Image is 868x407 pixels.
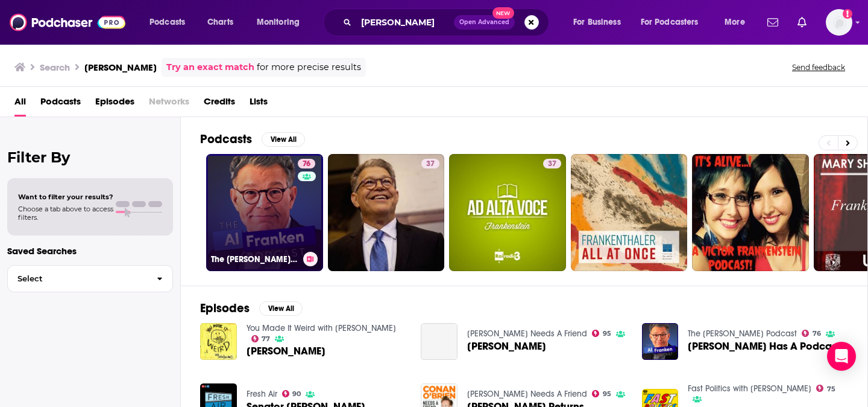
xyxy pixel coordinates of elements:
a: Fresh Air [247,389,277,399]
a: Conan O’Brien Needs A Friend [467,328,587,339]
a: 75 [816,385,835,392]
span: Logged in as KrishanaDavis [826,9,852,36]
a: Episodes [95,92,134,117]
a: You Made It Weird with Pete Holmes [247,323,396,333]
span: Podcasts [149,14,185,31]
span: 77 [262,336,270,342]
a: Podcasts [40,92,81,117]
span: Want to filter your results? [18,193,113,201]
a: Charts [200,13,241,32]
a: 37 [543,159,561,168]
button: open menu [248,13,315,32]
button: Send feedback [788,62,849,72]
a: Fast Politics with Molly Jong-Fast [688,383,811,394]
span: 95 [603,331,611,336]
div: Open Intercom Messenger [827,342,856,371]
span: More [725,14,745,31]
a: 37 [328,154,445,271]
div: Search podcasts, credits, & more... [335,8,561,36]
button: Open AdvancedNew [454,15,515,30]
span: [PERSON_NAME] Has A Podcast [688,341,840,351]
a: Al Franken [467,341,546,351]
span: For Podcasters [641,14,699,31]
span: Charts [207,14,233,31]
a: Show notifications dropdown [793,12,811,33]
span: Choose a tab above to access filters. [18,205,113,222]
img: User Profile [826,9,852,36]
a: Try an exact match [166,60,254,74]
span: For Business [573,14,621,31]
a: 76The [PERSON_NAME] Podcast [206,154,323,271]
a: Al Franken Has A Podcast [688,341,840,351]
a: 76 [802,330,821,337]
span: 37 [548,158,556,170]
a: Conan O’Brien Needs A Friend [467,389,587,399]
a: Al Franken [421,323,458,360]
h2: Podcasts [200,132,252,147]
span: New [492,7,514,19]
a: All [14,92,26,117]
button: open menu [565,13,636,32]
button: open menu [633,13,716,32]
button: View All [259,301,303,316]
a: 95 [592,390,611,397]
a: 37 [449,154,566,271]
span: 90 [292,391,301,397]
span: Networks [149,92,189,117]
span: Monitoring [257,14,300,31]
a: 95 [592,330,611,337]
img: Podchaser - Follow, Share and Rate Podcasts [10,11,125,34]
h3: The [PERSON_NAME] Podcast [211,254,298,264]
a: Show notifications dropdown [763,12,783,33]
h3: [PERSON_NAME] [84,62,157,73]
a: Al Franken [247,346,325,356]
button: Select [7,265,173,292]
button: Show profile menu [826,9,852,36]
span: Select [8,275,147,283]
a: 77 [251,335,271,342]
a: 90 [282,390,301,397]
span: 75 [827,386,835,392]
button: open menu [716,13,760,32]
a: Lists [250,92,268,117]
img: Al Franken [200,323,237,360]
span: [PERSON_NAME] [467,341,546,351]
span: for more precise results [257,60,361,74]
a: The Al Franken Podcast [688,328,797,339]
svg: Add a profile image [843,9,852,19]
a: Credits [204,92,235,117]
input: Search podcasts, credits, & more... [356,13,454,32]
a: EpisodesView All [200,301,303,316]
button: open menu [141,13,201,32]
span: 37 [426,158,435,170]
a: 37 [421,159,439,168]
p: Saved Searches [7,245,173,257]
span: Open Advanced [459,19,509,25]
img: Al Franken Has A Podcast [642,323,679,360]
button: View All [262,132,305,147]
span: 95 [603,391,611,397]
span: 76 [813,331,821,336]
a: 76 [298,159,315,168]
h3: Search [40,62,70,73]
a: PodcastsView All [200,132,305,147]
span: [PERSON_NAME] [247,346,325,356]
h2: Episodes [200,301,250,316]
span: 76 [303,158,310,170]
h2: Filter By [7,149,173,166]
